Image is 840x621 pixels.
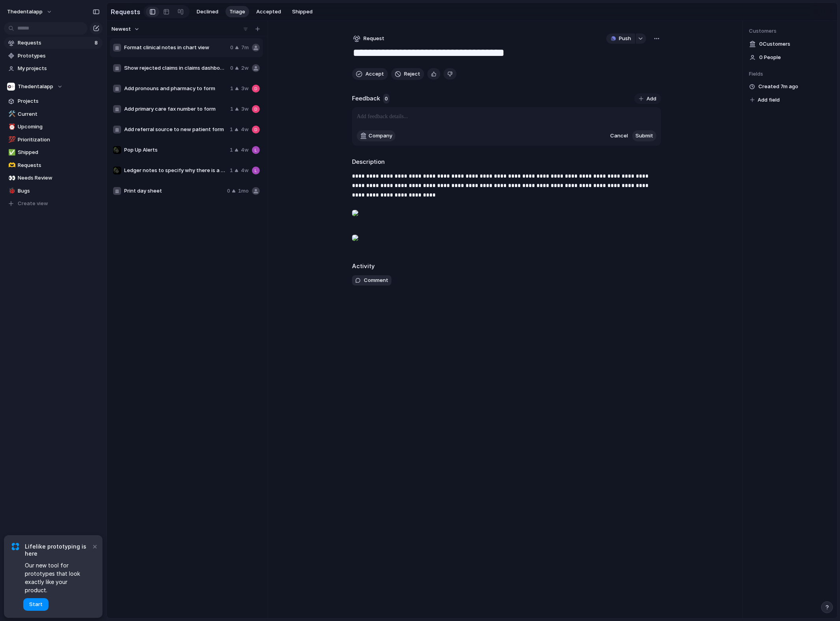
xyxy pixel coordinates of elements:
[25,543,91,557] span: Lifelike prototyping is here
[4,146,102,158] a: ✅Shipped
[230,126,233,133] span: 1
[4,185,102,197] div: 🐞Bugs
[124,126,227,133] span: Add referral source to new patient form
[241,146,249,154] span: 4w
[364,276,388,284] span: Comment
[4,6,56,18] button: thedentalapp
[758,83,798,91] span: Created 7m ago
[4,198,102,209] button: Create view
[225,6,249,18] button: Triage
[18,39,92,47] span: Requests
[352,275,391,285] button: Comment
[95,39,99,47] span: 8
[759,40,790,48] span: 0 Customer s
[124,44,227,52] span: Format clinical notes in chart view
[634,93,661,104] button: Add
[606,33,635,44] button: Push
[238,187,249,195] span: 1mo
[124,146,227,154] span: Pop Up Alerts
[610,132,628,140] span: Cancel
[241,105,249,113] span: 3w
[352,158,661,167] h2: Description
[758,96,780,104] span: Add field
[7,161,15,169] button: 🫶
[230,64,233,72] span: 0
[124,167,227,174] span: Ledger notes to specify why there is a balance or why a claim was denied
[230,44,233,52] span: 0
[4,95,102,107] a: Projects
[23,598,48,611] button: Start
[18,97,100,105] span: Projects
[8,135,14,144] div: 💯
[383,94,389,104] span: 0
[230,167,233,174] span: 1
[7,136,15,144] button: 💯
[7,110,15,118] button: 🛠️
[749,27,831,35] span: Customers
[241,85,249,93] span: 3w
[4,108,102,120] div: 🛠️Current
[230,85,233,93] span: 1
[619,35,631,43] span: Push
[193,6,222,18] button: Declined
[749,95,781,105] button: Add field
[4,172,102,184] a: 👀Needs Review
[124,85,227,93] span: Add pronouns and pharmacy to form
[632,130,656,141] button: Submit
[25,561,91,594] span: Our new tool for prototypes that look exactly like your product.
[8,122,14,132] div: ⏰
[4,37,102,49] a: Requests8
[124,187,224,195] span: Print day sheet
[230,105,233,113] span: 1
[18,161,100,169] span: Requests
[357,130,395,141] button: Company
[18,200,48,208] span: Create view
[112,25,131,33] span: Newest
[111,7,140,17] h2: Requests
[404,70,420,78] span: Reject
[8,109,14,119] div: 🛠️
[18,187,100,195] span: Bugs
[124,105,227,113] span: Add primary care fax number to form
[749,70,831,78] span: Fields
[7,174,15,182] button: 👀
[4,50,102,62] a: Prototypes
[4,121,102,133] a: ⏰Upcoming
[7,8,43,16] span: thedentalapp
[391,68,424,80] button: Reject
[352,68,388,80] button: Accept
[369,132,392,140] span: Company
[227,187,230,195] span: 0
[7,187,15,195] button: 🐞
[352,262,375,271] h2: Activity
[18,174,100,182] span: Needs Review
[609,130,629,141] button: Cancel
[241,126,249,133] span: 4w
[229,8,245,16] span: Triage
[4,159,102,171] a: 🫶Requests
[90,541,99,551] button: Dismiss
[18,136,100,144] span: Prioritization
[241,44,249,52] span: 7m
[8,186,14,195] div: 🐞
[8,148,14,157] div: ✅
[352,94,380,103] h2: Feedback
[18,65,100,72] span: My projects
[252,6,285,18] button: Accepted
[29,601,43,608] span: Start
[4,81,102,93] button: Thedentalapp
[365,70,384,78] span: Accept
[18,123,100,131] span: Upcoming
[759,54,781,61] span: 0 People
[8,161,14,170] div: 🫶
[124,64,227,72] span: Show rejected claims in claims dashboard
[363,35,384,43] span: Request
[256,8,281,16] span: Accepted
[4,134,102,146] a: 💯Prioritization
[241,64,249,72] span: 2w
[241,167,249,174] span: 4w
